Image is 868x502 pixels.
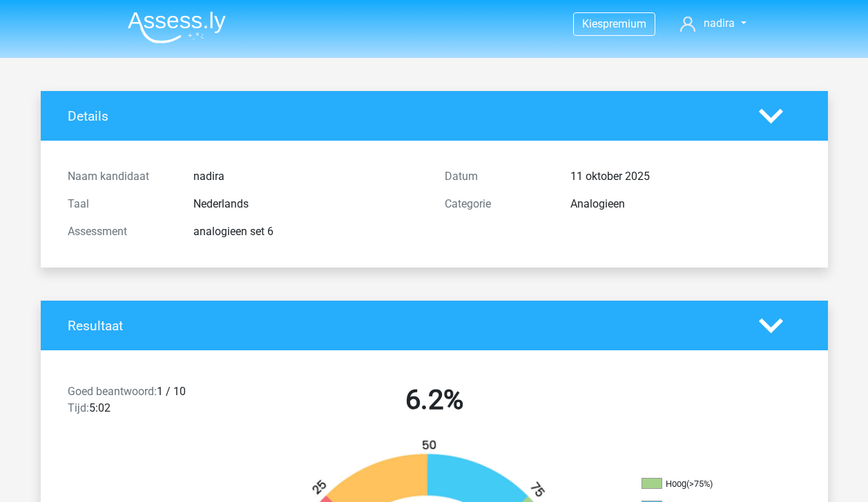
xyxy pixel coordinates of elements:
[68,401,89,414] span: Tijd:
[560,168,811,185] div: 11 oktober 2025
[603,17,646,30] span: premium
[686,479,713,489] div: (>75%)
[57,196,183,212] div: Taal
[128,11,226,43] img: Assessly
[704,17,735,30] span: nadira
[434,168,560,185] div: Datum
[68,108,738,124] h4: Details
[183,168,434,185] div: nadira
[256,383,613,416] h2: 6.2%
[560,196,811,212] div: Analogieen
[675,15,751,32] a: nadira
[642,478,780,490] li: Hoog
[574,14,655,33] a: Kiespremium
[57,383,246,422] div: 1 / 10 5:02
[183,196,434,212] div: Nederlands
[57,168,183,185] div: Naam kandidaat
[68,385,157,398] span: Goed beantwoord:
[582,17,603,30] span: Kies
[434,196,560,212] div: Categorie
[183,223,434,240] div: analogieen set 6
[57,223,183,240] div: Assessment
[68,318,738,334] h4: Resultaat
